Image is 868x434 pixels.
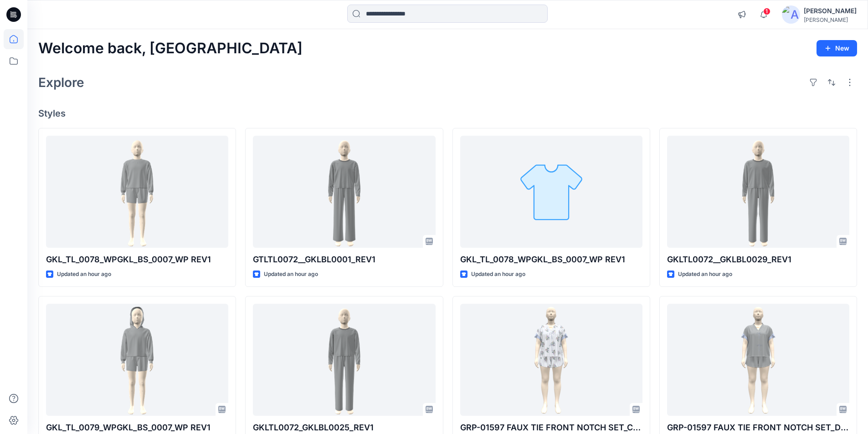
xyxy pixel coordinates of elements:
h2: Explore [38,75,84,90]
p: GRP-01597 FAUX TIE FRONT NOTCH SET_COLORWAY_REV5 [460,421,642,434]
a: GKLTL0072__GKLBL0029_REV1 [667,136,849,248]
a: GRP-01597 FAUX TIE FRONT NOTCH SET_DEV_REV5 [667,304,849,416]
a: GKL_TL_0078_WPGKL_BS_0007_WP REV1 [460,136,642,248]
p: Updated an hour ago [471,270,525,279]
p: Updated an hour ago [264,270,318,279]
p: GTLTL0072__GKLBL0001_REV1 [253,253,435,266]
p: GKL_TL_0079_WPGKL_BS_0007_WP REV1 [46,421,228,434]
p: Updated an hour ago [678,270,732,279]
p: GKLTL0072_GKLBL0025_REV1 [253,421,435,434]
span: 1 [763,8,770,15]
a: GKL_TL_0078_WPGKL_BS_0007_WP REV1 [46,136,228,248]
p: GKL_TL_0078_WPGKL_BS_0007_WP REV1 [46,253,228,266]
p: GKLTL0072__GKLBL0029_REV1 [667,253,849,266]
h4: Styles [38,108,857,119]
p: Updated an hour ago [57,270,111,279]
a: GTLTL0072__GKLBL0001_REV1 [253,136,435,248]
p: GKL_TL_0078_WPGKL_BS_0007_WP REV1 [460,253,642,266]
a: GKLTL0072_GKLBL0025_REV1 [253,304,435,416]
p: GRP-01597 FAUX TIE FRONT NOTCH SET_DEV_REV5 [667,421,849,434]
div: [PERSON_NAME] [804,5,857,16]
h2: Welcome back, [GEOGRAPHIC_DATA] [38,40,303,57]
button: New [817,40,857,56]
div: [PERSON_NAME] [804,16,857,23]
a: GRP-01597 FAUX TIE FRONT NOTCH SET_COLORWAY_REV5 [460,304,642,416]
a: GKL_TL_0079_WPGKL_BS_0007_WP REV1 [46,304,228,416]
img: avatar [782,5,800,24]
